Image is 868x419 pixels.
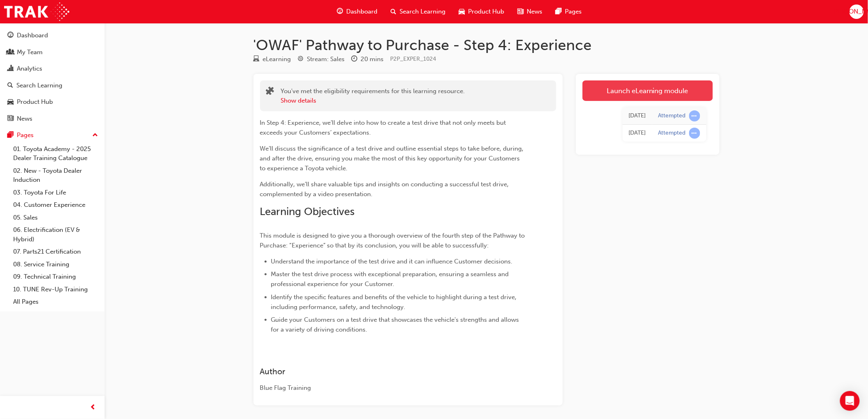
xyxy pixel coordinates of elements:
[511,3,549,20] a: news-iconNews
[3,78,101,93] a: Search Learning
[10,165,101,186] a: 02. New - Toyota Dealer Induction
[384,3,452,20] a: search-iconSearch Learning
[565,7,582,16] span: Pages
[452,3,511,20] a: car-iconProduct Hub
[850,5,864,19] button: [PERSON_NAME]
[3,111,101,126] a: News
[658,129,686,137] div: Attempted
[3,26,101,128] button: DashboardMy TeamAnalyticsSearch LearningProduct HubNews
[3,94,101,110] a: Product Hub
[3,128,101,143] button: Pages
[468,7,505,16] span: Product Hub
[7,65,14,73] span: chart-icon
[17,131,34,140] div: Pages
[582,80,713,101] a: Launch eLearning module
[260,383,527,393] div: Blue Flag Training
[658,112,686,120] div: Attempted
[352,54,384,64] div: Duration
[459,7,465,17] span: car-icon
[281,96,317,105] button: Show details
[10,270,101,283] a: 09. Technical Training
[7,115,14,123] span: news-icon
[352,56,358,63] span: clock-icon
[3,45,101,60] a: My Team
[3,28,101,43] a: Dashboard
[10,283,101,296] a: 10. TUNE Rev-Up Training
[17,114,32,124] div: News
[298,54,345,64] div: Stream
[298,56,304,63] span: target-icon
[271,293,519,311] span: Identify the specific features and benefits of the vehicle to highlight during a test drive, incl...
[17,97,53,107] div: Product Hub
[90,403,96,413] span: prev-icon
[260,119,508,136] span: In Step 4: Experience, we’ll delve into how to create a test drive that not only meets but exceed...
[549,3,589,20] a: pages-iconPages
[556,7,562,17] span: pages-icon
[629,128,646,138] div: Thu Jul 24 2025 12:08:21 GMT+0800 (Australian Western Standard Time)
[629,111,646,121] div: Mon Sep 01 2025 11:43:28 GMT+0800 (Australian Western Standard Time)
[271,270,511,288] span: Master the test drive process with exceptional preparation, ensuring a seamless and professional ...
[337,7,343,17] span: guage-icon
[840,391,860,411] div: Open Intercom Messenger
[10,199,101,211] a: 04. Customer Experience
[391,7,397,17] span: search-icon
[7,49,14,56] span: people-icon
[10,186,101,199] a: 03. Toyota For Life
[391,55,436,62] span: Learning resource code
[254,36,720,54] h1: 'OWAF' Pathway to Purchase - Step 4: Experience
[527,7,543,16] span: News
[689,128,700,139] span: learningRecordVerb_ATTEMPT-icon
[17,48,43,57] div: My Team
[263,55,291,64] div: eLearning
[17,31,48,40] div: Dashboard
[518,7,524,17] span: news-icon
[307,55,345,64] div: Stream: Sales
[16,81,62,90] div: Search Learning
[260,205,355,218] span: Learning Objectives
[254,54,291,64] div: Type
[7,132,14,139] span: pages-icon
[689,110,700,121] span: learningRecordVerb_ATTEMPT-icon
[347,7,378,16] span: Dashboard
[361,55,384,64] div: 20 mins
[260,181,511,198] span: Additionally, we’ll share valuable tips and insights on conducting a successful test drive, compl...
[10,295,101,308] a: All Pages
[17,64,42,73] div: Analytics
[7,98,14,106] span: car-icon
[10,258,101,271] a: 08. Service Training
[260,232,527,249] span: This module is designed to give you a thorough overview of the fourth step of the Pathway to Purc...
[331,3,384,20] a: guage-iconDashboard
[254,56,260,63] span: learningResourceType_ELEARNING-icon
[10,211,101,224] a: 05. Sales
[281,87,465,105] div: You've met the eligibility requirements for this learning resource.
[4,2,69,21] img: Trak
[10,224,101,245] a: 06. Electrification (EV & Hybrid)
[266,87,274,97] span: puzzle-icon
[7,82,13,89] span: search-icon
[400,7,446,16] span: Search Learning
[92,130,98,141] span: up-icon
[271,258,513,265] span: Understand the importance of the test drive and it can influence Customer decisions.
[7,32,14,39] span: guage-icon
[10,143,101,165] a: 01. Toyota Academy - 2025 Dealer Training Catalogue
[10,245,101,258] a: 07. Parts21 Certification
[271,316,521,333] span: Guide your Customers on a test drive that showcases the vehicle's strengths and allows for a vari...
[260,367,527,376] h3: Author
[260,145,525,172] span: We’ll discuss the significance of a test drive and outline essential steps to take before, during...
[3,61,101,76] a: Analytics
